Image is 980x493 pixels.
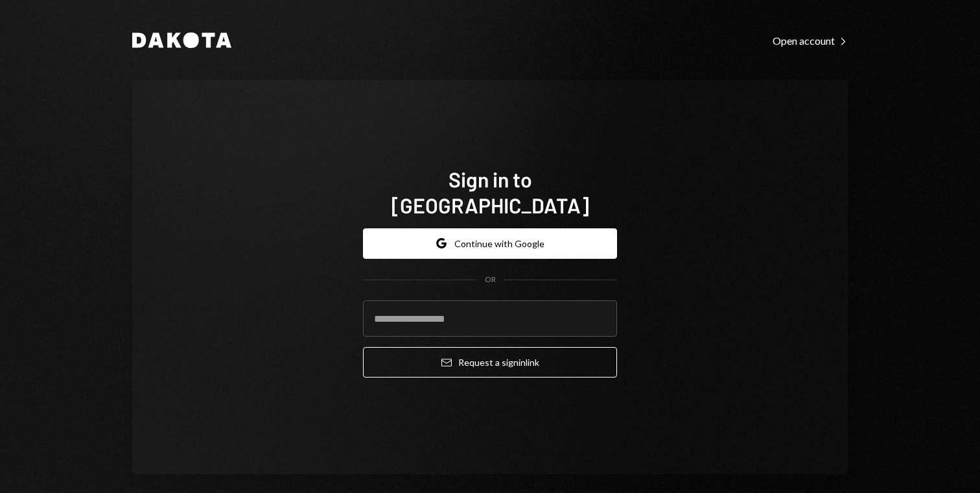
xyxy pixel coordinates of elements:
a: Open account [773,33,848,47]
button: Continue with Google [363,228,617,259]
div: OR [485,274,496,285]
button: Request a signinlink [363,347,617,378]
h1: Sign in to [GEOGRAPHIC_DATA] [363,166,617,218]
div: Open account [773,34,848,47]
